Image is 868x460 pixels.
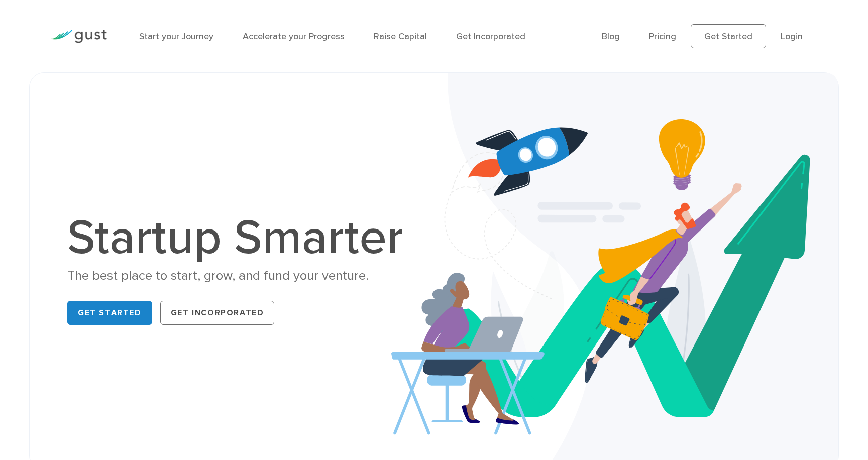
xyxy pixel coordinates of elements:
a: Pricing [649,31,676,42]
a: Get Incorporated [456,31,525,42]
a: Login [781,31,803,42]
a: Raise Capital [374,31,427,42]
a: Get Started [67,301,152,325]
a: Get Incorporated [160,301,275,325]
a: Accelerate your Progress [243,31,345,42]
h1: Startup Smarter [67,214,414,262]
a: Blog [602,31,620,42]
a: Start your Journey [139,31,213,42]
img: Gust Logo [51,30,107,43]
div: The best place to start, grow, and fund your venture. [67,267,414,285]
a: Get Started [691,24,766,48]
